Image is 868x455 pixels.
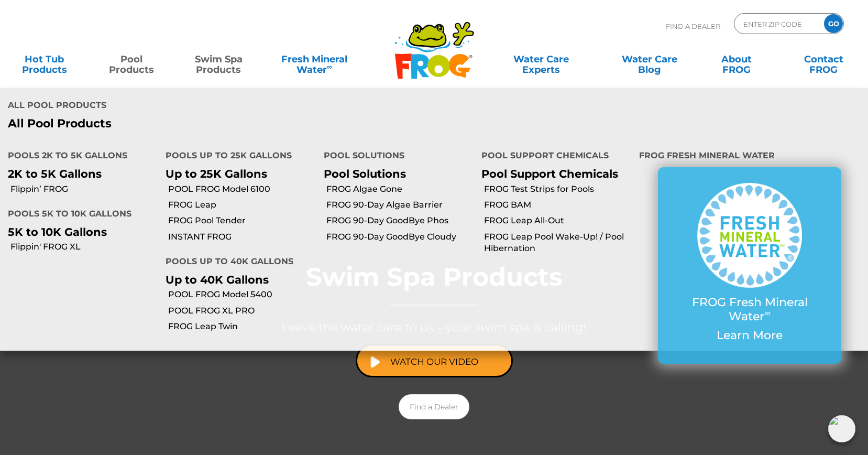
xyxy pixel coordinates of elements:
sup: ∞ [327,62,332,71]
a: Flippin' FROG XL [10,241,158,253]
h4: Pool Solutions [324,146,466,167]
a: POOL FROG Model 6100 [168,183,315,195]
h4: Pools 5K to 10K Gallons [8,204,150,225]
p: 2K to 5K Gallons [8,167,150,180]
a: ContactFROG [790,49,858,70]
h4: Pools up to 40K Gallons [166,252,307,273]
a: INSTANT FROG [168,231,315,243]
a: Watch Our Video [356,344,513,377]
input: Zip Code Form [742,16,813,31]
a: FROG BAM [484,199,631,211]
a: Hot TubProducts [10,49,78,70]
h4: All Pool Products [8,96,426,117]
a: Pool Solutions [324,167,406,180]
p: 5K to 10K Gallons [8,225,150,239]
a: Water CareBlog [616,49,683,70]
a: Flippin’ FROG [10,183,158,195]
a: FROG Test Strips for Pools [484,183,631,195]
a: FROG Leap Twin [168,321,315,332]
a: FROG Pool Tender [168,215,315,226]
p: Learn More [679,329,820,342]
h4: Pool Support Chemicals [481,146,623,167]
a: Water CareExperts [486,49,596,70]
a: AboutFROG [702,49,770,70]
input: GO [824,14,843,33]
h4: Pools up to 25K Gallons [166,146,307,167]
a: All Pool Products [8,117,426,131]
a: PoolProducts [97,49,165,70]
a: FROG Leap Pool Wake-Up! / Pool Hibernation [484,231,631,255]
h4: FROG Fresh Mineral Water [639,146,860,167]
a: Swim SpaProducts [185,49,252,70]
a: FROG Fresh Mineral Water∞ Learn More [679,183,820,348]
a: FROG Leap All-Out [484,215,631,226]
p: Up to 25K Gallons [166,167,307,180]
p: Pool Support Chemicals [481,167,623,180]
a: FROG 90-Day Algae Barrier [326,199,474,211]
a: Fresh MineralWater∞ [272,49,357,70]
a: POOL FROG Model 5400 [168,289,315,300]
a: FROG 90-Day GoodBye Phos [326,215,474,226]
a: Find a Dealer [399,394,469,419]
p: FROG Fresh Mineral Water [679,296,820,323]
a: FROG 90-Day GoodBye Cloudy [326,231,474,243]
a: FROG Algae Gone [326,183,474,195]
img: openIcon [828,415,855,442]
a: POOL FROG XL PRO [168,305,315,317]
h4: Pools 2K to 5K Gallons [8,146,150,167]
sup: ∞ [764,308,771,318]
a: FROG Leap [168,199,315,211]
p: Find A Dealer [666,13,720,39]
p: Up to 40K Gallons [166,273,307,286]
